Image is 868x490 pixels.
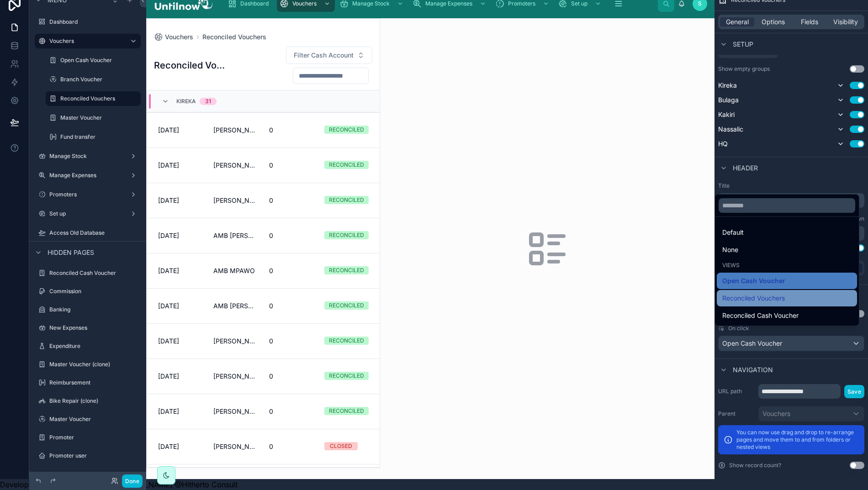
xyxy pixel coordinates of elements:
[205,98,211,105] div: 31
[176,98,196,105] span: Kireka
